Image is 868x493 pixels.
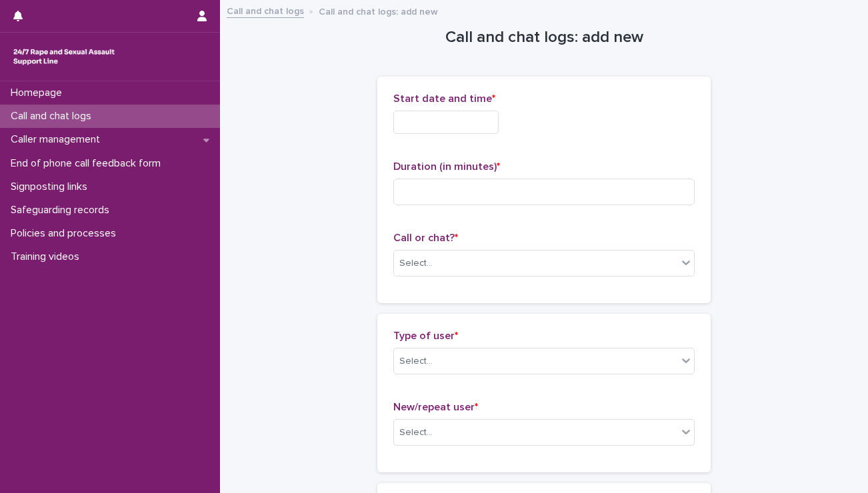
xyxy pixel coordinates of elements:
[393,330,458,341] span: Type of user
[393,93,495,104] span: Start date and time
[5,204,120,217] p: Safeguarding records
[5,227,127,240] p: Policies and processes
[5,250,90,263] p: Training videos
[399,426,433,440] div: Select...
[399,354,433,368] div: Select...
[399,256,433,270] div: Select...
[5,157,171,170] p: End of phone call feedback form
[5,133,111,146] p: Caller management
[5,87,73,99] p: Homepage
[319,3,438,18] p: Call and chat logs: add new
[5,181,98,193] p: Signposting links
[377,28,711,47] h1: Call and chat logs: add new
[5,110,102,123] p: Call and chat logs
[393,233,458,243] span: Call or chat?
[393,161,500,172] span: Duration (in minutes)
[11,43,117,70] img: rhQMoQhaT3yELyF149Cw
[227,3,304,18] a: Call and chat logs
[393,402,478,412] span: New/repeat user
